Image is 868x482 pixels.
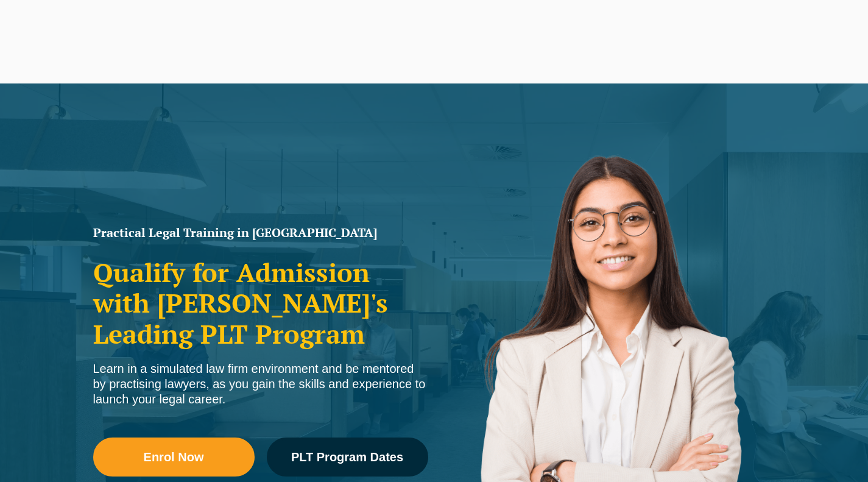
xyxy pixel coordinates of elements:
[144,451,204,463] span: Enrol Now
[267,438,428,477] a: PLT Program Dates
[291,451,403,463] span: PLT Program Dates
[93,227,428,239] h1: Practical Legal Training in [GEOGRAPHIC_DATA]
[93,361,428,407] div: Learn in a simulated law firm environment and be mentored by practising lawyers, as you gain the ...
[93,257,428,349] h2: Qualify for Admission with [PERSON_NAME]'s Leading PLT Program
[93,438,255,477] a: Enrol Now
